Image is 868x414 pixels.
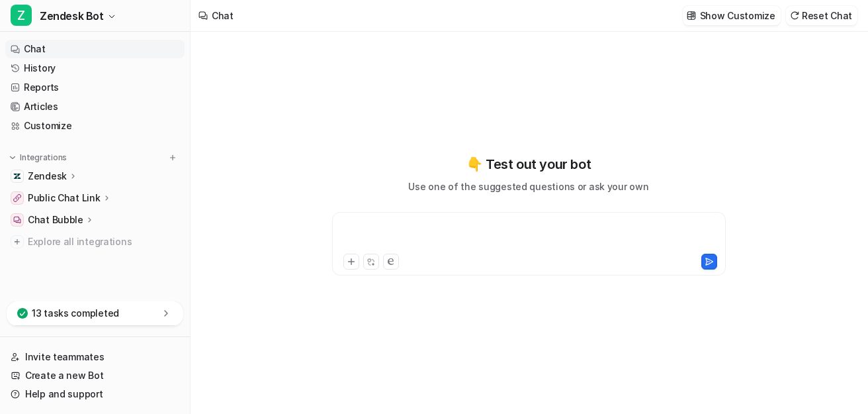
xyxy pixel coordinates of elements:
img: expand menu [8,153,17,162]
img: Zendesk [13,172,21,180]
a: Articles [5,97,185,116]
span: Z [11,5,32,26]
p: 13 tasks completed [32,307,119,320]
p: Use one of the suggested questions or ask your own [408,180,648,193]
p: Show Customize [700,9,775,23]
img: customize [687,11,696,21]
a: Help and support [5,385,185,403]
a: Reports [5,78,185,97]
img: reset [790,11,799,21]
span: Zendesk Bot [40,7,104,25]
img: explore all integrations [11,235,24,248]
a: Customize [5,117,185,135]
a: Chat [5,40,185,58]
img: menu_add.svg [168,153,177,162]
a: Create a new Bot [5,366,185,385]
div: Chat [212,9,234,23]
button: Show Customize [683,6,781,25]
p: Public Chat Link [28,191,101,205]
a: Explore all integrations [5,233,185,251]
a: History [5,59,185,78]
p: 👇 Test out your bot [466,154,591,174]
span: Explore all integrations [28,231,179,252]
img: Chat Bubble [13,216,21,224]
img: Public Chat Link [13,194,21,202]
p: Chat Bubble [28,213,83,227]
p: Zendesk [28,170,67,183]
p: Integrations [20,152,67,163]
a: Invite teammates [5,348,185,366]
button: Reset Chat [786,6,857,25]
button: Integrations [5,151,71,164]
